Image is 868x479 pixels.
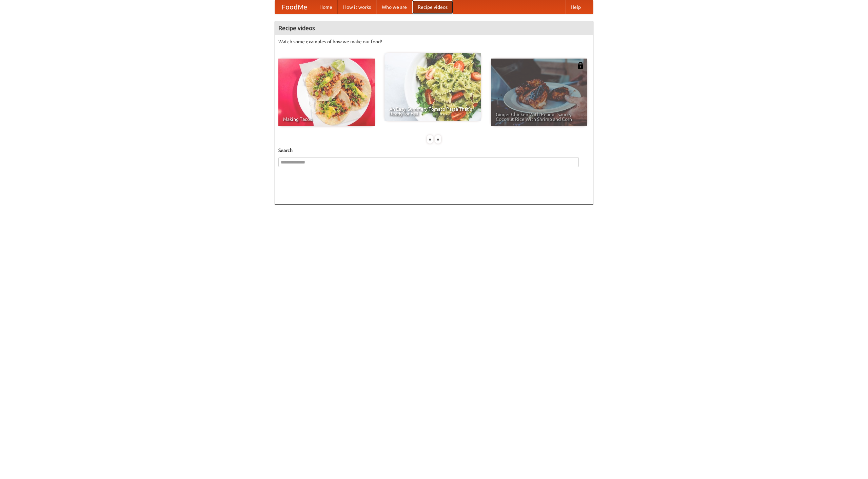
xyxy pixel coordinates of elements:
a: An Easy, Summery Tomato Pasta That's Ready for Fall [384,53,481,121]
h4: Recipe videos [275,21,593,35]
a: How it works [338,0,376,14]
a: FoodMe [275,0,314,14]
h5: Search [278,147,590,154]
span: An Easy, Summery Tomato Pasta That's Ready for Fall [389,107,476,116]
a: Recipe videos [412,0,453,14]
a: Making Tacos [278,59,375,126]
span: Making Tacos [283,117,370,122]
a: Home [314,0,338,14]
div: « [427,135,433,144]
img: 483408.png [577,62,584,69]
p: Watch some examples of how we make our food! [278,38,590,45]
div: » [435,135,441,144]
a: Help [565,0,586,14]
a: Who we are [376,0,412,14]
